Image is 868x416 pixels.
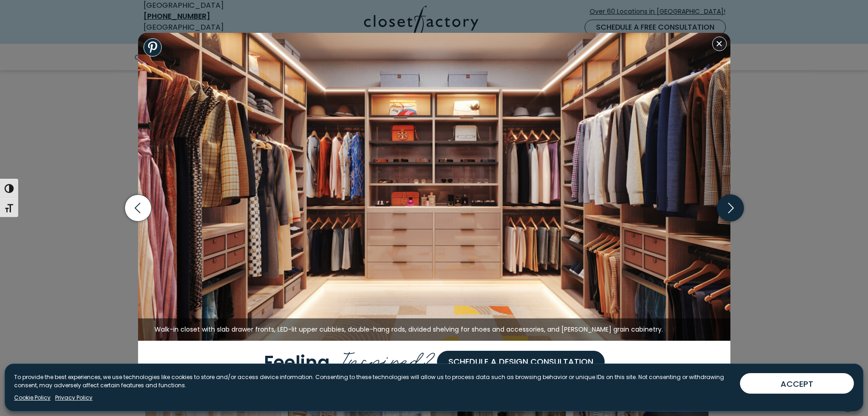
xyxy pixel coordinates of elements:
[138,33,730,341] img: Walk-in closet with Slab drawer fronts, LED-lit upper cubbies, double-hang rods, divided shelving...
[740,373,854,394] button: ACCEPT
[437,351,605,373] a: Schedule a Design Consultation
[14,373,733,390] p: To provide the best experiences, we use technologies like cookies to store and/or access device i...
[55,394,92,402] a: Privacy Policy
[14,394,51,402] a: Cookie Policy
[138,318,730,341] figcaption: Walk-in closet with slab drawer fronts, LED-lit upper cubbies, double-hang rods, divided shelving...
[334,340,437,377] span: Inspired?
[264,350,330,375] span: Feeling
[144,38,162,57] a: Share to Pinterest
[712,36,727,51] button: Close modal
